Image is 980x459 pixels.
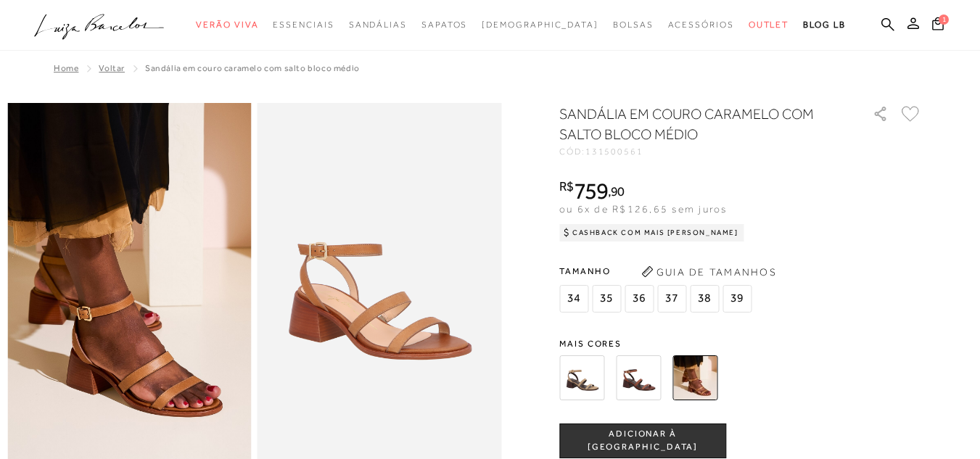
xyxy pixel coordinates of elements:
a: noSubCategoriesText [421,12,467,38]
span: Sandálias [349,20,407,30]
span: Essenciais [273,20,334,30]
span: BLOG LB [803,20,845,30]
a: noSubCategoriesText [482,12,598,38]
span: Bolsas [613,20,654,30]
span: 90 [611,183,625,199]
span: SANDÁLIA EM COURO CARAMELO COM SALTO BLOCO MÉDIO [145,63,360,73]
span: Acessórios [668,20,734,30]
div: Cashback com Mais [PERSON_NAME] [559,224,744,241]
span: 1 [939,15,949,25]
a: noSubCategoriesText [749,12,789,38]
a: noSubCategoriesText [349,12,407,38]
h1: SANDÁLIA EM COURO CARAMELO COM SALTO BLOCO MÉDIO [559,104,831,144]
button: 1 [928,16,948,36]
span: Tamanho [559,260,755,282]
span: 34 [559,285,588,313]
img: SANDÁLIA EM CAMURÇA BEGE FENDI COM SALTO BLOCO MÉDIO [559,355,604,400]
span: 759 [574,178,608,204]
span: 36 [625,285,654,313]
i: , [608,185,625,198]
span: 39 [722,285,752,313]
a: noSubCategoriesText [196,12,258,38]
span: 37 [657,285,686,313]
span: Outlet [749,20,789,30]
img: SANDÁLIA EM COURO CAFÉ COM SALTO BLOCO MÉDIO [616,355,661,400]
a: Voltar [99,63,125,73]
span: 131500561 [585,146,643,157]
span: [DEMOGRAPHIC_DATA] [482,20,598,30]
button: ADICIONAR À [GEOGRAPHIC_DATA] [559,423,726,458]
span: Mais cores [559,339,922,348]
a: BLOG LB [803,12,845,38]
span: Verão Viva [196,20,258,30]
a: noSubCategoriesText [273,12,334,38]
i: R$ [559,180,574,193]
span: 38 [690,285,719,313]
span: ADICIONAR À [GEOGRAPHIC_DATA] [560,428,725,453]
img: SANDÁLIA EM COURO CARAMELO COM SALTO BLOCO MÉDIO [672,355,717,400]
a: noSubCategoriesText [613,12,654,38]
span: ou 6x de R$126,65 sem juros [559,203,727,215]
button: Guia de Tamanhos [636,260,781,284]
a: noSubCategoriesText [668,12,734,38]
a: Home [54,63,78,73]
div: CÓD: [559,147,849,156]
span: Sapatos [421,20,467,30]
span: 35 [592,285,621,313]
